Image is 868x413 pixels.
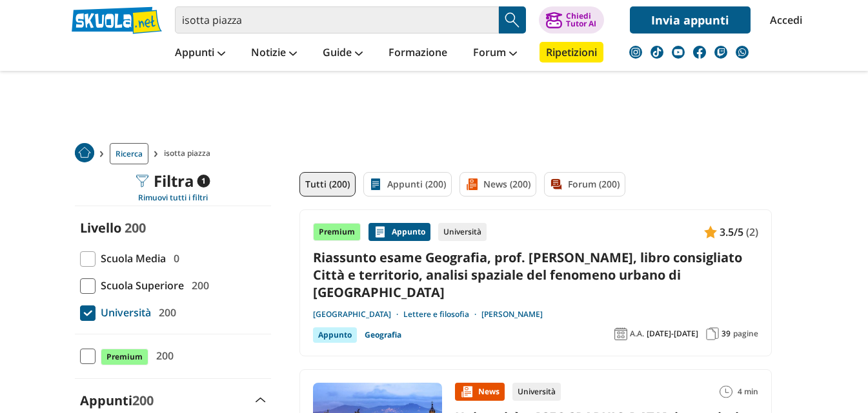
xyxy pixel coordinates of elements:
[459,172,536,197] a: News (200)
[256,398,266,403] img: Apri e chiudi sezione
[132,392,154,409] span: 200
[738,383,758,401] span: 4 min
[470,42,520,65] a: Forum
[720,385,732,398] img: Tempo lettura
[460,385,473,398] img: News contenuto
[374,226,387,238] img: Appunti contenuto
[75,193,271,203] div: Rimuovi tutti i filtri
[512,383,561,401] div: Università
[187,277,209,294] span: 200
[151,347,174,364] span: 200
[550,178,563,191] img: Forum filtro contenuto
[368,223,430,241] div: Appunto
[630,329,644,339] span: A.A.
[313,309,403,320] a: [GEOGRAPHIC_DATA]
[706,327,719,340] img: Pagine
[319,42,366,65] a: Guide
[714,46,727,59] img: twitch
[672,46,685,59] img: youtube
[704,226,717,238] img: Appunti contenuto
[136,172,210,190] div: Filtra
[455,383,505,401] div: News
[369,178,382,191] img: Appunti filtro contenuto
[154,304,176,321] span: 200
[733,329,758,339] span: pagine
[614,327,627,340] img: Anno accademico
[96,277,184,294] span: Scuola Superiore
[746,224,758,240] span: (2)
[722,329,731,339] span: 39
[770,6,797,34] a: Accedi
[651,46,663,59] img: tiktok
[172,42,228,65] a: Appunti
[96,250,166,267] span: Scuola Media
[110,143,148,164] a: Ricerca
[693,46,706,59] img: facebook
[647,329,698,339] span: [DATE]-[DATE]
[75,143,94,164] a: Home
[313,327,357,343] div: Appunto
[96,304,151,321] span: Università
[299,172,356,197] a: Tutti (200)
[136,175,148,187] img: Filtra filtri mobile
[80,392,154,409] label: Appunti
[438,223,487,241] div: Università
[75,143,94,162] img: Home
[629,46,642,59] img: instagram
[365,327,401,343] a: Geografia
[313,249,758,302] a: Riassunto esame Geografia, prof. [PERSON_NAME], libro consigliato Città e territorio, analisi spa...
[539,6,604,34] button: ChiediTutor AI
[248,42,300,65] a: Notizie
[164,143,216,164] span: isotta piazza
[175,6,499,34] input: Cerca appunti, riassunti o versioni
[499,6,526,34] button: Search Button
[630,6,751,34] a: Invia appunti
[540,42,603,62] a: Ripetizioni
[736,46,749,59] img: WhatsApp
[566,12,596,28] div: Chiedi Tutor AI
[125,219,146,236] span: 200
[720,224,743,240] span: 3.5/5
[363,172,452,197] a: Appunti (200)
[465,178,478,191] img: News filtro contenuto
[313,223,361,241] div: Premium
[197,175,210,187] span: 1
[544,172,625,197] a: Forum (200)
[101,349,148,365] span: Premium
[481,309,543,320] a: [PERSON_NAME]
[385,42,450,65] a: Formazione
[403,309,481,320] a: Lettere e filosofia
[503,10,522,30] img: Cerca appunti, riassunti o versioni
[80,219,121,236] label: Livello
[168,250,179,267] span: 0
